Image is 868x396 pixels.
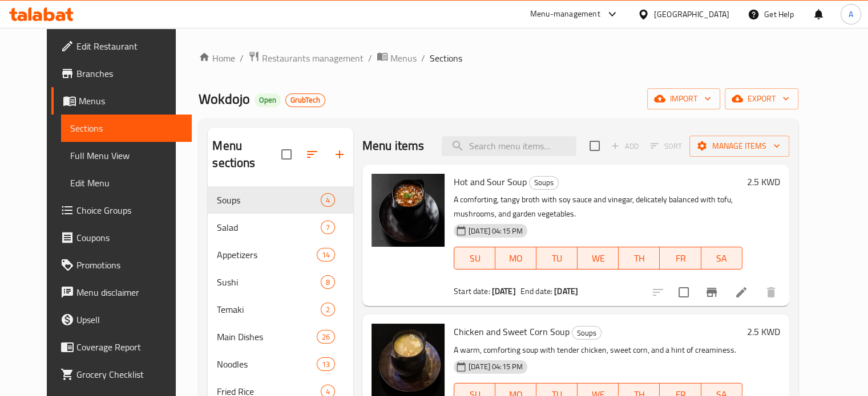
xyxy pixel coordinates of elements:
[217,357,316,371] span: Noodles
[459,250,491,267] span: SU
[208,323,353,350] div: Main Dishes26
[734,92,789,106] span: export
[643,137,689,155] span: Select section first
[51,361,192,388] a: Grocery Checklist
[208,350,353,378] div: Noodles13
[660,247,701,270] button: FR
[208,241,353,268] div: Appetizers14
[390,51,417,65] span: Menus
[607,137,643,155] span: Add item
[530,176,558,189] span: Soups
[217,303,320,316] div: Temaki
[208,296,353,323] div: Temaki2
[274,142,298,166] span: Select all sections
[217,330,316,344] span: Main Dishes
[464,226,527,236] span: [DATE] 04:15 PM
[255,93,281,107] div: Open
[248,51,364,66] a: Restaurants management
[572,326,601,340] div: Soups
[572,326,601,340] span: Soups
[619,247,660,270] button: TH
[664,250,696,267] span: FR
[51,279,192,306] a: Menu disclaimer
[321,195,334,206] span: 4
[76,313,183,326] span: Upsell
[454,193,742,221] p: A comforting, tangy broth with soy sauce and vinegar, delicately balanced with tofu, mushrooms, a...
[317,359,334,370] span: 13
[208,268,353,296] div: Sushi8
[51,197,192,224] a: Choice Groups
[199,51,235,65] a: Home
[454,247,495,270] button: SU
[199,86,250,112] span: Wokdojo
[79,94,183,108] span: Menus
[217,193,320,207] span: Soups
[70,149,183,162] span: Full Menu View
[647,88,720,109] button: import
[554,284,578,299] b: [DATE]
[76,368,183,381] span: Grocery Checklist
[725,88,798,109] button: export
[217,221,320,234] div: Salad
[747,324,780,340] h6: 2.5 KWD
[368,51,372,65] li: /
[698,279,725,306] button: Branch-specific-item
[208,186,353,214] div: Soups4
[317,357,335,371] div: items
[321,304,334,315] span: 2
[208,214,353,241] div: Salad7
[51,32,192,60] a: Edit Restaurant
[421,51,425,65] li: /
[578,247,619,270] button: WE
[61,169,192,197] a: Edit Menu
[217,275,320,289] span: Sushi
[689,136,789,157] button: Manage items
[76,258,183,272] span: Promotions
[747,174,780,190] h6: 2.5 KWD
[51,306,192,333] a: Upsell
[454,323,570,340] span: Chicken and Sweet Corn Soup
[76,67,183,80] span: Branches
[454,284,490,299] span: Start date:
[51,60,192,87] a: Branches
[317,248,335,262] div: items
[321,275,335,289] div: items
[61,115,192,142] a: Sections
[454,173,527,190] span: Hot and Sour Soup
[70,176,183,190] span: Edit Menu
[51,251,192,279] a: Promotions
[321,222,334,233] span: 7
[262,51,364,65] span: Restaurants management
[530,7,600,21] div: Menu-management
[317,250,334,260] span: 14
[377,51,417,66] a: Menus
[362,137,425,154] h2: Menu items
[286,95,325,105] span: GrubTech
[255,95,281,105] span: Open
[442,136,576,156] input: search
[672,280,696,304] span: Select to update
[317,330,335,344] div: items
[76,39,183,53] span: Edit Restaurant
[583,134,607,158] span: Select section
[321,303,335,316] div: items
[76,285,183,299] span: Menu disclaimer
[536,247,578,270] button: TU
[464,361,527,372] span: [DATE] 04:15 PM
[76,231,183,244] span: Coupons
[217,248,316,262] div: Appetizers
[706,250,738,267] span: SA
[70,121,183,135] span: Sections
[51,87,192,115] a: Menus
[757,279,785,306] button: delete
[656,92,711,106] span: import
[541,250,573,267] span: TU
[321,221,335,234] div: items
[701,247,742,270] button: SA
[298,141,326,168] span: Sort sections
[321,193,335,207] div: items
[734,285,748,299] a: Edit menu item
